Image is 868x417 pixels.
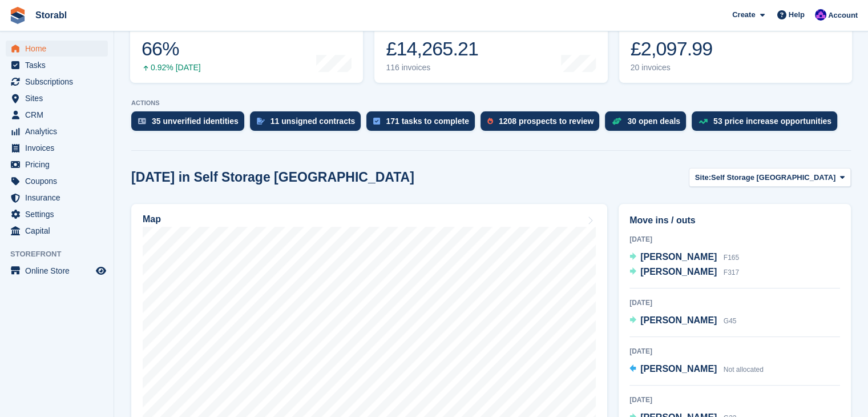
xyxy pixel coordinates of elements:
span: [PERSON_NAME] [640,267,717,276]
a: menu [6,263,108,279]
span: Create [732,9,755,21]
a: 30 open deals [605,111,692,137]
button: Site: Self Storage [GEOGRAPHIC_DATA] [689,168,851,187]
div: [DATE] [629,346,840,356]
span: [PERSON_NAME] [640,315,717,325]
span: Settings [25,206,94,222]
a: Occupancy 66% 0.92% [DATE] [130,10,363,83]
img: price_increase_opportunities-93ffe204e8149a01c8c9dc8f82e8f89637d9d84a8eef4429ea346261dce0b2c0.svg [699,119,708,124]
span: [PERSON_NAME] [640,364,717,374]
a: 11 unsigned contracts [250,111,367,137]
a: Month-to-date sales £14,265.21 116 invoices [374,10,607,83]
a: menu [6,57,108,73]
a: menu [6,223,108,239]
div: 116 invoices [386,63,478,73]
span: F165 [724,254,739,262]
a: menu [6,41,108,57]
div: 66% [142,37,201,61]
a: menu [6,190,108,206]
a: menu [6,107,108,123]
a: [PERSON_NAME] F317 [629,265,739,280]
span: Help [789,9,805,21]
img: Bailey Hunt [815,9,826,21]
a: [PERSON_NAME] F165 [629,250,739,265]
a: menu [6,173,108,189]
span: Invoices [25,140,94,156]
span: G45 [724,317,737,325]
span: Analytics [25,123,94,139]
a: [PERSON_NAME] G45 [629,314,736,328]
img: task-75834270c22a3079a89374b754ae025e5fb1db73e45f91037f5363f120a921f8.svg [373,118,380,125]
a: [PERSON_NAME] Not allocated [629,362,764,377]
span: Online Store [25,263,94,279]
img: prospect-51fa495bee0391a8d652442698ab0144808aea92771e9ea1ae160a38d050c398.svg [487,118,493,125]
div: [DATE] [629,298,840,308]
span: Account [828,10,858,21]
div: 171 tasks to complete [386,117,469,126]
span: Subscriptions [25,74,94,90]
a: 1208 prospects to review [481,111,605,137]
div: 30 open deals [627,117,680,126]
img: deal-1b604bf984904fb50ccaf53a9ad4b4a5d6e5aea283cecdc64d6e3604feb123c2.svg [612,117,621,125]
span: Storefront [10,248,114,260]
a: menu [6,90,108,106]
div: 53 price increase opportunities [713,117,831,126]
div: £2,097.99 [631,37,713,61]
span: Not allocated [724,366,764,374]
img: verify_identity-adf6edd0f0f0b5bbfe63781bf79b02c33cf7c696d77639b501bdc392416b5a36.svg [138,118,146,125]
span: Insurance [25,190,94,206]
a: menu [6,74,108,90]
span: Site: [695,172,711,183]
div: [DATE] [629,234,840,244]
div: 20 invoices [631,63,713,73]
span: Self Storage [GEOGRAPHIC_DATA] [711,172,835,183]
div: 0.92% [DATE] [142,63,201,73]
a: Storabl [31,6,71,25]
div: £14,265.21 [386,37,478,61]
span: Pricing [25,157,94,173]
a: menu [6,140,108,156]
a: 35 unverified identities [131,111,250,137]
span: F317 [724,268,739,276]
div: 1208 prospects to review [499,117,594,126]
img: stora-icon-8386f47178a22dfd0bd8f6a31ec36ba5ce8667c1dd55bd0f319d3a0aa187defe.svg [9,7,26,24]
img: contract_signature_icon-13c848040528278c33f63329250d36e43548de30e8caae1d1a13099fd9432cc5.svg [257,118,265,125]
h2: Map [143,214,161,224]
a: 171 tasks to complete [366,111,481,137]
div: [DATE] [629,395,840,405]
span: Home [25,41,94,57]
span: [PERSON_NAME] [640,252,717,262]
div: 35 unverified identities [152,117,239,126]
span: Tasks [25,57,94,73]
a: menu [6,123,108,139]
span: Capital [25,223,94,239]
a: menu [6,157,108,173]
a: menu [6,206,108,222]
span: Sites [25,90,94,106]
span: Coupons [25,173,94,189]
h2: [DATE] in Self Storage [GEOGRAPHIC_DATA] [131,170,414,185]
a: 53 price increase opportunities [692,111,843,137]
a: Preview store [94,264,108,278]
span: CRM [25,107,94,123]
a: Awaiting payment £2,097.99 20 invoices [619,10,852,83]
h2: Move ins / outs [629,214,840,227]
p: ACTIONS [131,99,851,107]
div: 11 unsigned contracts [271,117,356,126]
